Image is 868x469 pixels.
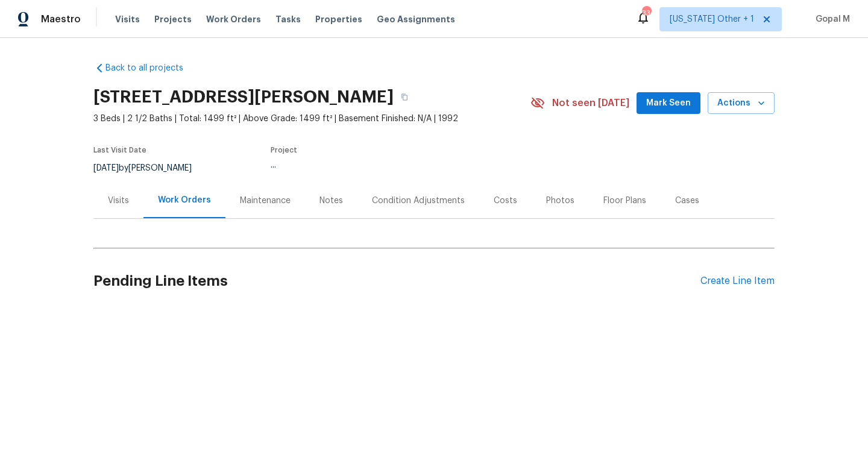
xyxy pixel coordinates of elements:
[240,195,291,207] div: Maintenance
[275,15,301,24] span: Tasks
[93,113,530,125] span: 3 Beds | 2 1/2 Baths | Total: 1499 ft² | Above Grade: 1499 ft² | Basement Finished: N/A | 1992
[646,96,691,111] span: Mark Seen
[319,195,343,207] div: Notes
[603,195,646,207] div: Floor Plans
[206,13,261,25] span: Work Orders
[811,13,850,25] span: Gopal M
[494,195,517,207] div: Costs
[93,253,700,309] h2: Pending Line Items
[41,13,81,25] span: Maestro
[377,13,455,25] span: Geo Assignments
[93,161,206,175] div: by [PERSON_NAME]
[670,13,754,25] span: [US_STATE] Other + 1
[93,62,209,74] a: Back to all projects
[717,96,765,111] span: Actions
[637,92,700,115] button: Mark Seen
[394,86,415,108] button: Copy Address
[108,195,129,207] div: Visits
[271,161,502,169] div: ...
[700,275,775,287] div: Create Line Item
[154,13,192,25] span: Projects
[552,97,629,109] span: Not seen [DATE]
[158,194,211,206] div: Work Orders
[93,164,119,172] span: [DATE]
[372,195,465,207] div: Condition Adjustments
[93,146,146,154] span: Last Visit Date
[642,7,650,19] div: 33
[271,146,297,154] span: Project
[93,91,394,103] h2: [STREET_ADDRESS][PERSON_NAME]
[315,13,362,25] span: Properties
[546,195,574,207] div: Photos
[675,195,699,207] div: Cases
[708,92,775,115] button: Actions
[115,13,140,25] span: Visits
